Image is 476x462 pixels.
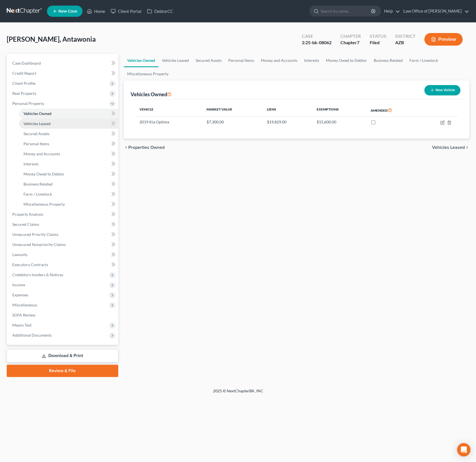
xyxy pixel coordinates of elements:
[23,151,60,156] span: Money and Accounts
[19,159,118,169] a: Interests
[12,222,39,227] span: Secured Claims
[12,232,58,237] span: Unsecured Priority Claims
[19,129,118,139] a: Secured Assets
[366,104,419,117] th: Amended
[8,260,118,270] a: Executory Contracts
[19,179,118,189] a: Business Related
[202,104,262,117] th: Market Value
[23,202,65,207] span: Miscellaneous Property
[19,189,118,199] a: Farm / Livestock
[12,282,25,287] span: Income
[23,182,53,186] span: Business Related
[19,169,118,179] a: Money Owed to Debtor
[135,117,202,127] td: 2019 Kia Optima
[8,229,118,240] a: Unsecured Priority Claims
[12,313,35,317] span: SOFA Review
[8,310,118,320] a: SOFA Review
[8,219,118,229] a: Secured Claims
[370,54,406,67] a: Business Related
[79,388,397,398] div: 2025 © NextChapterBK, INC
[312,104,366,117] th: Exemptions
[432,145,465,150] span: Vehicles Leased
[12,61,41,65] span: Case Dashboard
[192,54,225,67] a: Secured Assets
[12,212,43,217] span: Property Analysis
[135,104,202,117] th: Vehicle
[19,119,118,129] a: Vehicles Leased
[301,54,323,67] a: Interests
[302,33,331,39] div: Case
[8,240,118,250] a: Unsecured Nonpriority Claims
[158,54,192,67] a: Vehicles Leased
[302,39,331,46] div: 2:25-bk-08062
[457,443,470,456] div: Open Intercom Messenger
[340,33,361,39] div: Chapter
[7,365,118,377] a: Review & File
[340,39,361,46] div: Chapter
[323,54,370,67] a: Money Owed to Debtor
[131,91,172,98] div: Vehicles Owned
[8,209,118,219] a: Property Analysis
[357,40,359,45] span: 7
[370,39,386,46] div: Filed
[7,349,118,362] a: Download & Print
[7,35,96,43] span: [PERSON_NAME], Antawonia
[395,33,415,39] div: District
[321,6,372,16] input: Search by name...
[84,6,108,16] a: Home
[58,9,77,13] span: New Case
[262,117,312,127] td: $19,829.00
[395,39,415,46] div: AZB
[19,109,118,119] a: Vehicles Owned
[23,192,52,196] span: Farm / Livestock
[108,6,144,16] a: Client Portal
[23,161,39,166] span: Interests
[23,141,49,146] span: Personal Items
[23,111,51,116] span: Vehicles Owned
[144,6,176,16] a: DebtorCC
[12,262,48,267] span: Executory Contracts
[12,71,36,76] span: Credit Report
[12,302,37,307] span: Miscellaneous
[370,33,386,39] div: Status
[12,81,35,86] span: Client Profile
[12,333,52,337] span: Additional Documents
[12,323,32,327] span: Means Test
[8,68,118,78] a: Credit Report
[432,145,469,150] button: Vehicles Leased chevron_right
[257,54,301,67] a: Money and Accounts
[12,272,63,277] span: Codebtors Insiders & Notices
[8,250,118,260] a: Lawsuits
[424,33,463,46] button: Preview
[401,6,469,16] a: Law Office of [PERSON_NAME]
[12,242,66,247] span: Unsecured Nonpriority Claims
[12,252,27,257] span: Lawsuits
[12,101,44,106] span: Personal Property
[19,139,118,149] a: Personal Items
[12,91,36,96] span: Real Property
[225,54,257,67] a: Personal Items
[124,67,172,81] a: Miscellaneous Property
[23,131,49,136] span: Secured Assets
[12,292,28,297] span: Expenses
[128,145,165,150] span: Properties Owned
[312,117,366,127] td: $15,600.00
[406,54,441,67] a: Farm / Livestock
[202,117,262,127] td: $7,300.00
[8,58,118,68] a: Case Dashboard
[23,121,51,126] span: Vehicles Leased
[124,145,165,150] button: chevron_left Properties Owned
[19,149,118,159] a: Money and Accounts
[19,199,118,209] a: Miscellaneous Property
[23,172,65,176] span: Money Owed to Debtor
[465,145,469,150] i: chevron_right
[124,54,158,67] a: Vehicles Owned
[381,6,400,16] a: Help
[262,104,312,117] th: Liens
[424,85,460,95] button: New Vehicle
[124,145,128,150] i: chevron_left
